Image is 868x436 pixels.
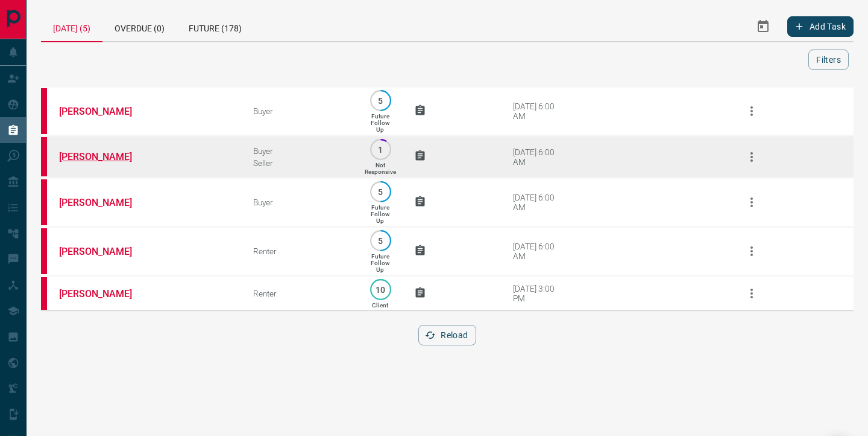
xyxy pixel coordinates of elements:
p: Future Follow Up [371,253,389,273]
div: property.ca [41,137,47,176]
a: [PERSON_NAME] [59,246,149,257]
div: Buyer [253,106,347,116]
div: [DATE] 6:00 AM [513,193,564,212]
button: Reload [418,325,476,345]
a: [PERSON_NAME] [59,197,149,208]
div: Seller [253,158,347,168]
div: [DATE] 6:00 AM [513,147,564,167]
div: [DATE] 3:00 PM [513,284,564,303]
button: Add Task [787,16,854,37]
p: 1 [376,145,385,154]
div: Buyer [253,197,347,207]
div: [DATE] 6:00 AM [513,242,564,261]
div: Buyer [253,146,347,156]
p: 10 [376,285,385,294]
div: property.ca [41,179,47,225]
a: [PERSON_NAME] [59,151,149,162]
button: Select Date Range [749,12,778,41]
div: [DATE] (5) [41,12,102,42]
div: property.ca [41,88,47,134]
p: 5 [376,187,385,196]
a: [PERSON_NAME] [59,106,149,117]
div: Renter [253,246,347,256]
p: Future Follow Up [371,204,389,224]
p: Client [372,302,388,309]
p: 5 [376,96,385,105]
a: [PERSON_NAME] [59,288,149,300]
p: Future Follow Up [371,113,389,133]
div: property.ca [41,228,47,274]
p: Not Responsive [365,162,396,175]
div: Future (178) [177,12,254,41]
p: 5 [376,236,385,245]
div: [DATE] 6:00 AM [513,101,564,121]
button: Filters [808,50,849,70]
div: property.ca [41,277,47,310]
div: Overdue (0) [102,12,177,41]
div: Renter [253,289,347,298]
